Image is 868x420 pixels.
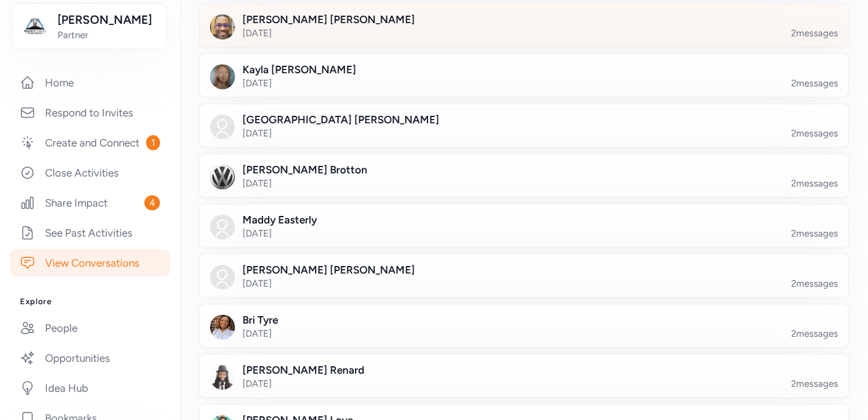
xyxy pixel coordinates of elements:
a: Close Activities [10,159,170,187]
a: Opportunities [10,344,170,372]
span: 1 [146,135,160,150]
a: Create and Connect1 [10,129,170,156]
span: 4 [144,195,160,210]
a: Share Impact4 [10,189,170,217]
a: Respond to Invites [10,99,170,126]
span: [PERSON_NAME] [57,11,159,29]
a: View Conversations [10,249,170,277]
a: People [10,314,170,342]
a: Home [10,69,170,96]
a: See Past Activities [10,219,170,247]
button: [PERSON_NAME]Partner [12,3,167,49]
span: Partner [57,29,159,41]
a: Idea Hub [10,374,170,402]
h3: Explore [20,297,160,307]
